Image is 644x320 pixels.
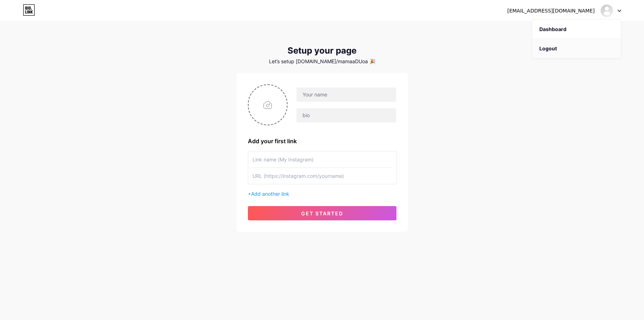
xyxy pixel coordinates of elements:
[532,39,621,58] li: Logout
[236,59,408,64] div: Let’s setup [DOMAIN_NAME]/mamaaDUoa 🎉
[600,4,614,17] img: mama
[253,168,392,184] input: URL (https://instagram.com/yourname)
[248,190,396,197] div: +
[296,87,396,102] input: Your name
[251,191,289,197] span: Add another link
[248,137,396,145] div: Add your first link
[236,46,408,56] div: Setup your page
[507,7,595,15] div: [EMAIL_ADDRESS][DOMAIN_NAME]
[253,151,392,167] input: Link name (My Instagram)
[301,210,343,216] span: get started
[296,108,396,122] input: bio
[532,20,621,39] a: Dashboard
[248,206,396,220] button: get started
